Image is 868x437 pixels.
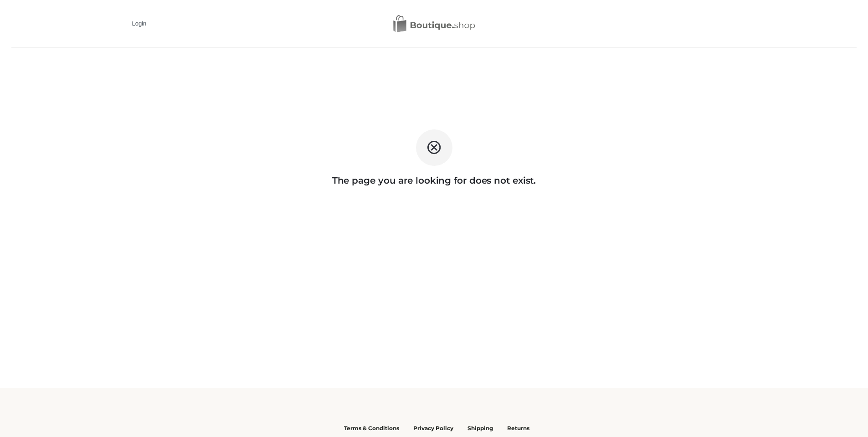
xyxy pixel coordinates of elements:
[132,20,147,27] a: Login
[344,425,399,432] span: Terms & Conditions
[467,425,493,432] span: Shipping
[467,422,493,432] a: Shipping
[393,15,475,33] img: Boutique Shop
[413,422,453,432] a: Privacy Policy
[507,425,529,432] span: Returns
[413,425,453,432] span: Privacy Policy
[507,422,529,432] a: Returns
[344,422,399,432] a: Terms & Conditions
[9,175,859,186] h3: The page you are looking for does not exist.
